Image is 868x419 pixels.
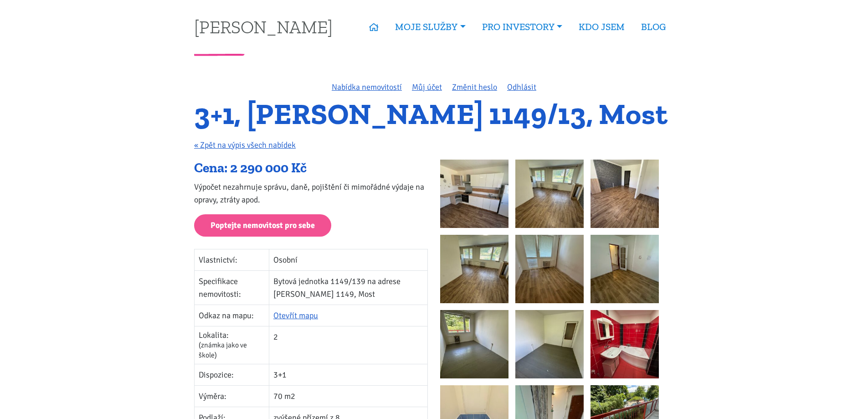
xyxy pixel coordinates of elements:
[273,310,318,321] a: Otevřít mapu
[195,386,269,407] td: Výměra:
[199,341,247,360] span: (známka jako ve škole)
[269,386,428,407] td: 70 m2
[195,364,269,386] td: Dispozice:
[474,16,570,37] a: PRO INVESTORY
[452,82,497,92] a: Změnit heslo
[194,181,428,206] p: Výpočet nezahrnuje správu, daně, pojištění či mimořádné výdaje na opravy, ztráty apod.
[387,16,473,37] a: MOJE SLUŽBY
[194,102,674,127] h1: 3+1, [PERSON_NAME] 1149/13, Most
[194,140,296,150] a: « Zpět na výpis všech nabídek
[194,160,428,177] div: Cena: 2 290 000 Kč
[194,214,331,237] a: Poptejte nemovitost pro sebe
[332,82,402,92] a: Nabídka nemovitostí
[195,249,269,270] td: Vlastnictví:
[194,18,333,36] a: [PERSON_NAME]
[412,82,442,92] a: Můj účet
[507,82,536,92] a: Odhlásit
[195,326,269,364] td: Lokalita:
[570,16,633,37] a: KDO JSEM
[269,249,428,270] td: Osobní
[195,305,269,326] td: Odkaz na mapu:
[269,270,428,305] td: Bytová jednotka 1149/139 na adrese [PERSON_NAME] 1149, Most
[269,364,428,386] td: 3+1
[195,270,269,305] td: Specifikace nemovitosti:
[269,326,428,364] td: 2
[633,16,674,37] a: BLOG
